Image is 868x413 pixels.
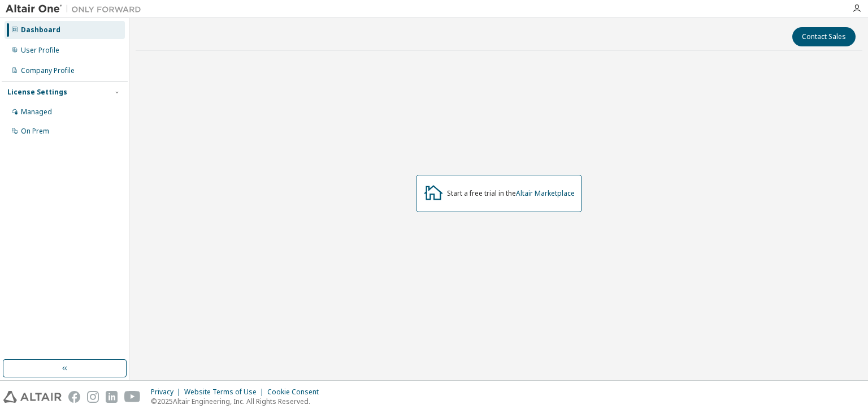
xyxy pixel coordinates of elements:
[21,107,52,117] div: Managed
[447,189,575,198] div: Start a free trial in the
[184,388,267,397] div: Website Terms of Use
[21,46,59,55] div: User Profile
[267,388,325,397] div: Cookie Consent
[792,27,856,46] button: Contact Sales
[21,66,75,75] div: Company Profile
[106,391,118,403] img: linkedin.svg
[87,391,99,403] img: instagram.svg
[3,391,62,403] img: altair_logo.svg
[21,127,49,136] div: On Prem
[151,388,184,397] div: Privacy
[516,188,575,198] a: Altair Marketplace
[124,391,141,403] img: youtube.svg
[68,391,80,403] img: facebook.svg
[151,397,325,406] p: © 2025 Altair Engineering, Inc. All Rights Reserved.
[6,3,147,15] img: Altair One
[21,25,60,35] div: Dashboard
[7,88,67,97] div: License Settings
